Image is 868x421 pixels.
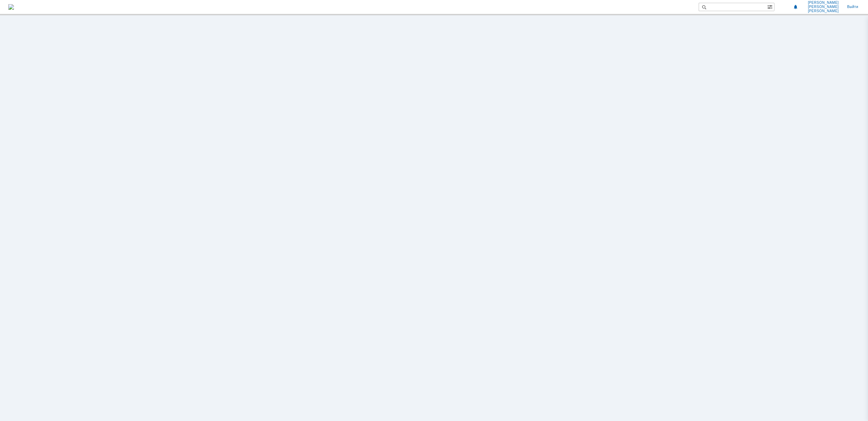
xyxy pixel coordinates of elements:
span: [PERSON_NAME] [808,5,839,9]
img: logo [8,4,14,10]
span: [PERSON_NAME] [808,9,839,13]
span: Расширенный поиск [767,3,774,10]
span: [PERSON_NAME] [808,1,839,5]
a: Перейти на домашнюю страницу [8,4,14,10]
